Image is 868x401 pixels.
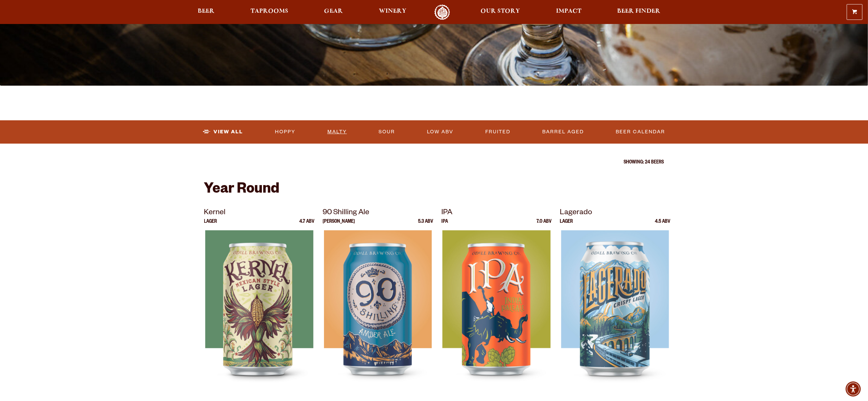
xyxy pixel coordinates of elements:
p: Lager [204,219,217,230]
a: Sour [376,124,398,140]
a: View All [200,124,246,140]
p: 4.7 ABV [299,219,314,230]
a: Beer Calendar [613,124,668,140]
p: Kernel [204,207,315,219]
a: Malty [325,124,350,140]
span: Beer [198,9,215,14]
span: Our Story [481,9,520,14]
h2: Year Round [204,182,664,198]
span: Winery [379,9,406,14]
a: Beer [194,4,219,20]
a: Taprooms [246,4,293,20]
a: Fruited [483,124,513,140]
span: Beer Finder [617,9,660,14]
p: Lagerado [560,207,670,219]
a: Barrel Aged [540,124,587,140]
a: Beer Finder [613,4,665,20]
span: Gear [324,9,343,14]
a: Odell Home [429,4,455,20]
p: 7.0 ABV [536,219,552,230]
a: Winery [374,4,411,20]
p: IPA [441,219,448,230]
a: Impact [552,4,586,20]
p: [PERSON_NAME] [323,219,355,230]
span: Impact [556,9,581,14]
a: Low ABV [424,124,456,140]
div: Accessibility Menu [846,381,861,397]
a: Gear [320,4,347,20]
a: Our Story [476,4,525,20]
p: Showing: 24 Beers [204,160,664,166]
p: 4.5 ABV [655,219,670,230]
p: 5.3 ABV [418,219,433,230]
a: Hoppy [272,124,298,140]
p: Lager [560,219,573,230]
span: Taprooms [251,9,288,14]
p: 90 Shilling Ale [323,207,433,219]
p: IPA [441,207,552,219]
